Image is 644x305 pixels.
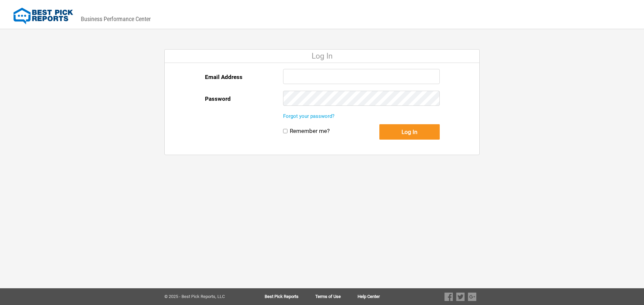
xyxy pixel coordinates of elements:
a: Forgot your password? [283,113,334,119]
img: Best Pick Reports Logo [13,8,73,24]
div: © 2025 - Best Pick Reports, LLC [164,294,243,299]
div: Log In [165,50,479,63]
label: Password [205,91,231,107]
a: Best Pick Reports [265,294,315,299]
button: Log In [379,124,440,140]
label: Remember me? [290,128,330,135]
a: Help Center [358,294,380,299]
label: Email Address [205,69,243,85]
a: Terms of Use [315,294,358,299]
